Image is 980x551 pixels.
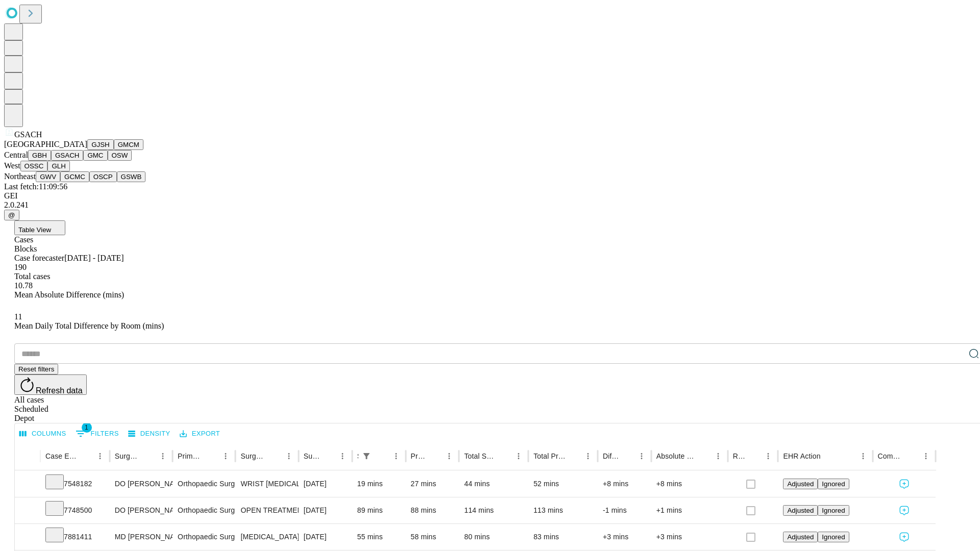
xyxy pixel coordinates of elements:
[108,150,132,161] button: OSW
[240,497,293,523] div: OPEN TREATMENT DISTAL RADIAL INTRA-ARTICULAR FRACTURE OR EPIPHYSEAL SEPARATION [MEDICAL_DATA] 3 0...
[411,471,454,497] div: 27 mins
[14,263,27,271] span: 190
[178,471,230,497] div: Orthopaedic Surgery
[787,507,814,514] span: Adjusted
[4,210,19,220] button: @
[428,449,442,463] button: Sort
[14,281,33,290] span: 10.78
[359,449,374,463] div: 1 active filter
[697,449,711,463] button: Sort
[178,497,230,523] div: Orthopaedic Surgery
[178,452,203,460] div: Primary Service
[603,452,619,460] div: Difference
[218,449,233,463] button: Menu
[567,449,581,463] button: Sort
[14,364,58,374] button: Reset filters
[375,449,389,463] button: Sort
[359,449,374,463] button: Show filters
[14,374,87,395] button: Refresh data
[411,497,454,523] div: 88 mins
[304,471,347,497] div: [DATE]
[533,452,566,460] div: Total Predicted Duration
[156,449,170,463] button: Menu
[389,449,403,463] button: Menu
[45,524,105,550] div: 7881411
[89,171,117,182] button: OSCP
[14,130,42,139] span: GSACH
[4,191,976,201] div: GEI
[20,161,48,171] button: OSSC
[603,497,646,523] div: -1 mins
[822,449,836,463] button: Sort
[20,502,35,520] button: Expand
[733,452,746,460] div: Resolved in EHR
[4,151,28,159] span: Central
[497,449,511,463] button: Sort
[240,471,293,497] div: WRIST [MEDICAL_DATA] SURGERY RELEASE TRANSVERSE [MEDICAL_DATA] LIGAMENT
[14,312,22,321] span: 11
[79,449,93,463] button: Sort
[656,452,696,460] div: Absolute Difference
[761,449,775,463] button: Menu
[18,226,51,234] span: Table View
[14,321,164,330] span: Mean Daily Total Difference by Room (mins)
[904,449,919,463] button: Sort
[51,150,83,161] button: GSACH
[87,139,114,150] button: GJSH
[178,524,230,550] div: Orthopaedic Surgery
[822,533,845,541] span: Ignored
[533,524,593,550] div: 83 mins
[240,452,266,460] div: Surgery Name
[878,452,903,460] div: Comments
[45,452,78,460] div: Case Epic Id
[240,524,293,550] div: [MEDICAL_DATA] SKIN AND [MEDICAL_DATA]
[783,479,818,489] button: Adjusted
[4,161,20,170] span: West
[603,471,646,497] div: +8 mins
[64,254,124,262] span: [DATE] - [DATE]
[464,524,523,550] div: 80 mins
[357,524,401,550] div: 55 mins
[442,449,456,463] button: Menu
[411,452,427,460] div: Predicted In Room Duration
[28,150,51,161] button: GBH
[14,254,64,262] span: Case forecaster
[818,532,849,542] button: Ignored
[8,211,15,219] span: @
[620,449,634,463] button: Sort
[82,422,92,433] span: 1
[711,449,725,463] button: Menu
[204,449,218,463] button: Sort
[73,425,121,442] button: Show filters
[411,524,454,550] div: 58 mins
[747,449,761,463] button: Sort
[115,471,167,497] div: DO [PERSON_NAME] [PERSON_NAME] Do
[357,471,401,497] div: 19 mins
[656,497,723,523] div: +1 mins
[533,471,593,497] div: 52 mins
[783,505,818,516] button: Adjusted
[93,449,107,463] button: Menu
[20,529,35,546] button: Expand
[464,471,523,497] div: 44 mins
[45,471,105,497] div: 7548182
[115,497,167,523] div: DO [PERSON_NAME] [PERSON_NAME] Do
[822,507,845,514] span: Ignored
[83,150,107,161] button: GMC
[656,524,723,550] div: +3 mins
[533,497,593,523] div: 113 mins
[919,449,933,463] button: Menu
[47,161,69,171] button: GLH
[4,140,87,148] span: [GEOGRAPHIC_DATA]
[20,475,35,493] button: Expand
[60,171,89,182] button: GCMC
[141,449,156,463] button: Sort
[464,452,496,460] div: Total Scheduled Duration
[4,201,976,210] div: 2.0.241
[14,290,124,299] span: Mean Absolute Difference (mins)
[18,365,54,373] span: Reset filters
[357,452,358,460] div: Scheduled In Room Duration
[603,524,646,550] div: +3 mins
[818,505,849,516] button: Ignored
[304,497,347,523] div: [DATE]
